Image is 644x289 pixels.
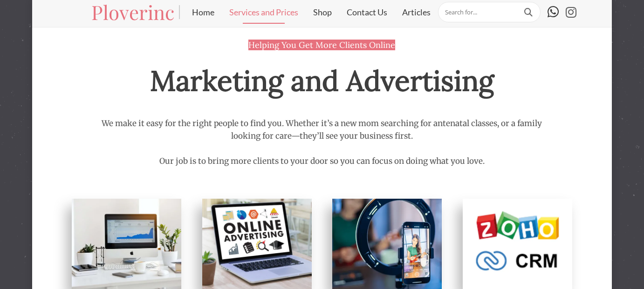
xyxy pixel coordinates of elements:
[100,117,543,142] p: We make it easy for the right people to find you. Whether it’s a new mom searching for antenatal ...
[248,40,395,50] span: Helping You Get More Clients Online
[185,0,222,24] a: Home
[395,0,438,24] a: Articles
[91,2,174,22] a: Ploverinc
[150,63,494,98] span: Marketing and Advertising
[100,155,543,168] p: Our job is to bring more clients to your door so you can focus on doing what you love.
[339,0,395,24] a: Contact Us
[222,0,306,24] a: Services and Prices
[306,0,339,24] a: Shop
[438,2,541,22] input: Search for...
